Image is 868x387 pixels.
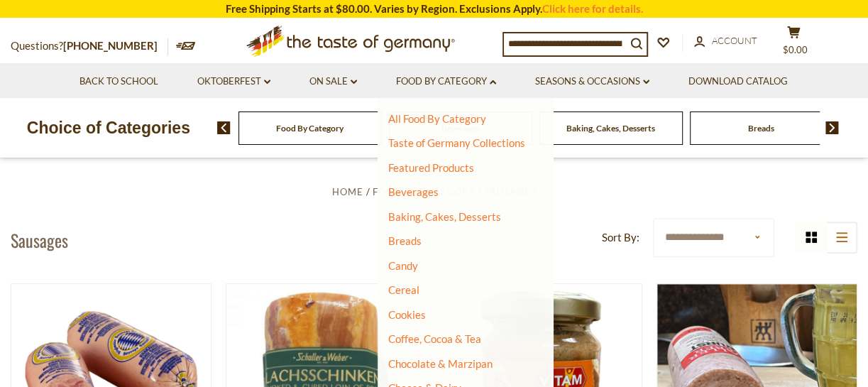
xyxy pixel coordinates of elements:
a: Click here for details. [542,2,643,15]
button: $0.00 [772,26,815,61]
img: previous arrow [217,121,231,134]
a: On Sale [309,74,357,89]
img: next arrow [825,121,839,134]
a: Cereal [388,283,419,296]
a: Download Catalog [688,74,788,89]
a: Baking, Cakes, Desserts [566,123,655,133]
a: Cookies [388,308,426,321]
a: Candy [388,259,418,272]
a: Coffee, Cocoa & Tea [388,332,481,345]
a: Beverages [388,185,439,198]
label: Sort By: [602,229,639,246]
a: Breads [748,123,774,133]
a: Food By Category [276,123,344,133]
a: Food By Category [396,74,496,89]
a: Oktoberfest [197,74,270,89]
a: Chocolate & Marzipan [388,357,493,370]
a: Back to School [79,74,158,89]
a: All Food By Category [388,112,486,125]
span: Account [712,35,757,46]
a: Taste of Germany Collections [388,136,525,149]
h1: Sausages [11,229,68,251]
a: Seasons & Occasions [535,74,649,89]
a: Food By Category [372,186,474,197]
a: Baking, Cakes, Desserts [388,210,501,223]
a: Breads [388,234,422,247]
a: Featured Products [388,161,474,174]
p: Questions? [11,37,168,55]
a: [PHONE_NUMBER] [63,39,158,52]
a: Account [694,33,757,49]
span: $0.00 [783,44,808,55]
a: Home [331,186,363,197]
